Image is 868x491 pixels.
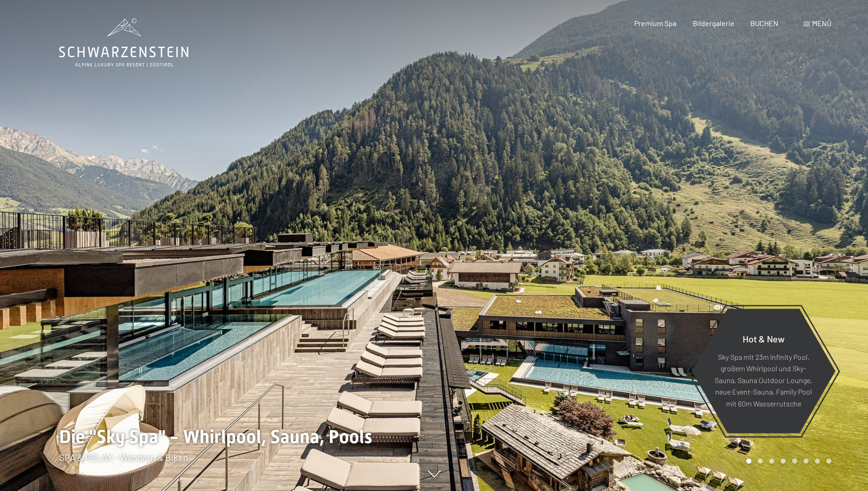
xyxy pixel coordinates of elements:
div: Carousel Page 3 [769,459,774,464]
div: Carousel Page 8 [826,459,831,464]
a: BUCHEN [750,19,778,27]
div: Carousel Pagination [743,459,831,464]
a: Bildergalerie [693,19,734,27]
a: Premium Spa [634,19,676,27]
div: Carousel Page 2 [758,459,763,464]
span: Menü [812,19,831,27]
div: Carousel Page 1 (Current Slide) [746,459,751,464]
div: Carousel Page 4 [781,459,786,464]
div: Carousel Page 7 [815,459,820,464]
span: Hot & New [743,333,785,344]
p: Sky Spa mit 23m Infinity Pool, großem Whirlpool und Sky-Sauna, Sauna Outdoor Lounge, neue Event-S... [714,351,813,409]
div: Carousel Page 5 [792,459,797,464]
div: Carousel Page 6 [803,459,809,464]
a: Hot & New Sky Spa mit 23m Infinity Pool, großem Whirlpool und Sky-Sauna, Sauna Outdoor Lounge, ne... [691,308,836,434]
